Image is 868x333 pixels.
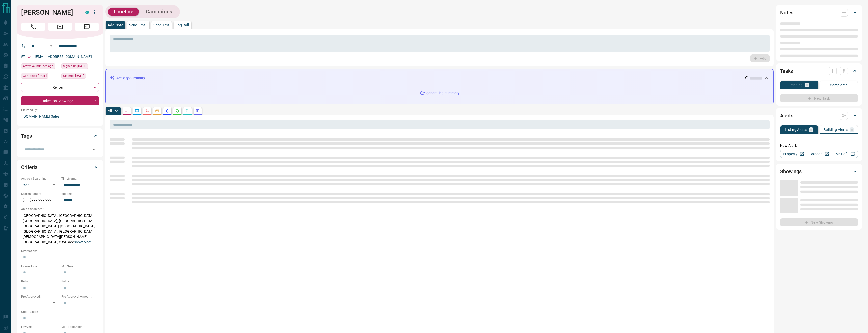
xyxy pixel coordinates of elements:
[21,310,99,314] p: Credit Score:
[145,109,149,113] svg: Calls
[61,63,99,70] div: Wed Feb 01 2017
[108,8,139,16] button: Timeline
[780,110,858,122] div: Alerts
[63,73,84,78] span: Claimed [DATE]
[21,112,99,121] p: [DOMAIN_NAME] Sales
[21,294,59,299] p: Pre-Approved:
[21,73,59,80] div: Wed Feb 08 2023
[780,165,858,177] div: Showings
[108,109,112,113] p: All
[63,64,86,69] span: Signed up [DATE]
[75,23,99,31] span: Message
[155,109,159,113] svg: Emails
[90,146,97,153] button: Open
[61,279,99,284] p: Baths:
[806,150,832,158] a: Condos
[21,108,99,112] p: Claimed By:
[21,196,59,204] p: $0 - $999,999,999
[21,161,99,173] div: Criteria
[21,163,38,171] h2: Criteria
[21,192,59,196] p: Search Range:
[61,325,99,329] p: Mortgage Agent:
[426,90,459,96] p: generating summary
[153,23,170,27] p: Send Text
[61,264,99,269] p: Min Size:
[21,8,78,16] h1: [PERSON_NAME]
[74,240,92,245] button: Show More
[780,9,793,17] h2: Notes
[141,8,177,16] button: Campaigns
[780,143,858,148] p: New Alert:
[21,279,59,284] p: Beds:
[48,43,55,49] button: Open
[824,128,848,131] p: Building Alerts
[780,167,802,175] h2: Showings
[21,130,99,142] div: Tags
[28,55,31,59] svg: Email Verified
[125,109,129,113] svg: Notes
[21,63,59,70] div: Wed Aug 13 2025
[85,11,89,14] div: condos.ca
[61,73,99,80] div: Tue Jan 30 2024
[832,150,858,158] a: Mr.Loft
[21,96,99,105] div: Taken on Showings
[129,23,147,27] p: Send Email
[21,211,99,246] p: [GEOGRAPHIC_DATA], [GEOGRAPHIC_DATA], [GEOGRAPHIC_DATA], [GEOGRAPHIC_DATA], [GEOGRAPHIC_DATA] | [...
[21,132,32,140] h2: Tags
[116,75,145,81] p: Activity Summary
[135,109,139,113] svg: Lead Browsing Activity
[61,176,99,181] p: Timeframe:
[785,128,807,131] p: Listing Alerts
[23,64,53,69] span: Active 47 minutes ago
[23,73,47,78] span: Contacted [DATE]
[21,207,99,211] p: Areas Searched:
[780,65,858,77] div: Tasks
[196,109,200,113] svg: Agent Actions
[110,73,769,83] div: Activity Summary
[780,150,806,158] a: Property
[48,23,72,31] span: Email
[61,294,99,299] p: Pre-Approval Amount:
[185,109,189,113] svg: Opportunities
[175,109,179,113] svg: Requests
[780,67,793,75] h2: Tasks
[21,23,45,31] span: Call
[165,109,169,113] svg: Listing Alerts
[61,192,99,196] p: Budget:
[780,7,858,19] div: Notes
[21,181,59,189] div: Yes
[789,83,803,87] p: Pending
[21,83,99,92] div: Renter
[21,249,99,253] p: Motivation:
[21,325,59,329] p: Lawyer:
[21,176,59,181] p: Actively Searching:
[780,112,793,120] h2: Alerts
[21,264,59,269] p: Home Type:
[830,83,848,87] p: Completed
[35,55,92,59] a: [EMAIL_ADDRESS][DOMAIN_NAME]
[108,23,123,27] p: Add Note
[176,23,189,27] p: Log Call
